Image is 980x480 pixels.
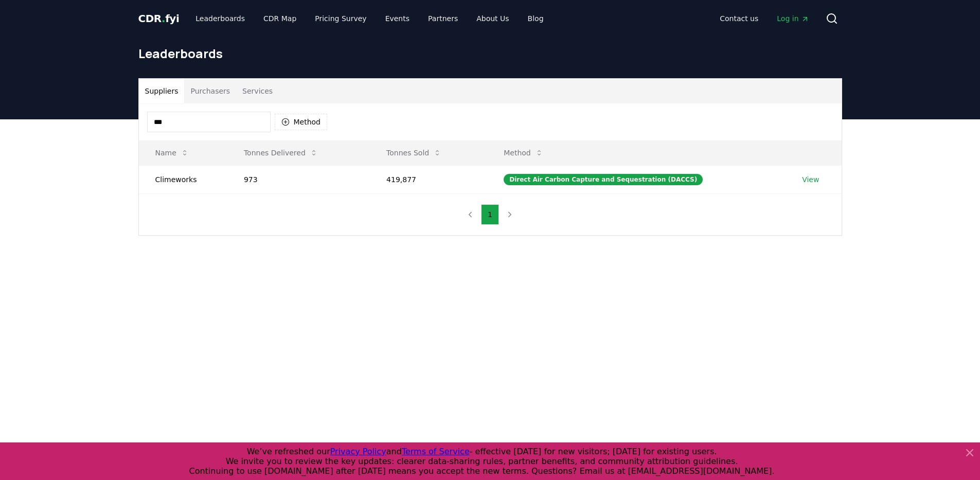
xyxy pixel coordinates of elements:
[504,174,703,185] div: Direct Air Carbon Capture and Sequestration (DACCS)
[236,143,326,163] button: Tonnes Delivered
[236,79,279,103] button: Services
[162,12,165,25] span: .
[520,9,552,28] a: Blog
[468,9,517,28] a: About Us
[802,174,819,185] a: View
[138,45,842,62] h1: Leaderboards
[187,9,253,28] a: Leaderboards
[227,165,370,193] td: 973
[275,114,328,130] button: Method
[481,204,499,225] button: 1
[184,79,236,103] button: Purchasers
[377,9,418,28] a: Events
[777,13,809,24] span: Log in
[307,9,375,28] a: Pricing Survey
[138,11,180,26] a: CDR.fyi
[370,165,487,193] td: 419,877
[139,79,185,103] button: Suppliers
[495,143,551,163] button: Method
[378,143,450,163] button: Tonnes Sold
[187,9,551,28] nav: Main
[255,9,305,28] a: CDR Map
[711,9,817,28] nav: Main
[711,9,767,28] a: Contact us
[139,165,227,193] td: Climeworks
[147,143,197,163] button: Name
[138,12,180,25] span: CDR fyi
[769,9,817,28] a: Log in
[420,9,466,28] a: Partners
